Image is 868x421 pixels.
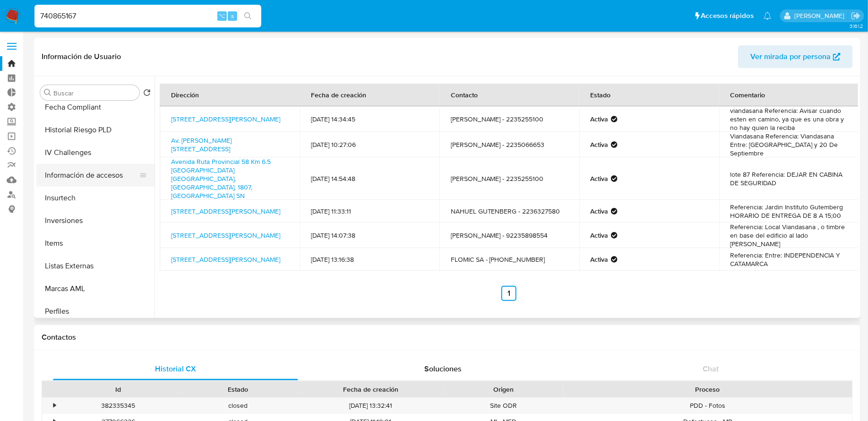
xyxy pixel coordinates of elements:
[738,45,853,68] button: Ver mirada por persona
[34,10,261,22] input: Buscar usuario o caso...
[719,132,859,157] td: Viandasana Referencia: Viandasana Entre: [GEOGRAPHIC_DATA] y 20 De Septiembre
[300,157,439,200] td: [DATE] 14:54:48
[36,277,155,300] button: Marcas AML
[218,11,225,20] span: ⌥
[439,200,579,223] td: NAHUEL GUTENBERG - 2236327580
[65,385,172,394] div: Id
[300,84,439,106] th: Fecha de creación
[591,115,609,123] strong: Activa
[53,89,136,97] input: Buscar
[591,140,609,149] strong: Activa
[53,401,56,410] div: •
[719,84,859,106] th: Comentario
[42,333,853,342] h1: Contactos
[300,132,439,157] td: [DATE] 10:27:06
[36,187,155,209] button: Insurtech
[300,223,439,248] td: [DATE] 14:07:38
[42,52,121,61] h1: Información de Usuario
[143,89,151,99] button: Volver al orden por defecto
[794,11,848,20] p: fabricio.bottalo@mercadolibre.com
[764,12,772,20] a: Notificaciones
[36,232,155,255] button: Items
[719,157,859,200] td: lote 87 Referencia: DEJAR EN CABINA DE SEGURIDAD
[171,206,280,216] a: [STREET_ADDRESS][PERSON_NAME]
[300,106,439,132] td: [DATE] 14:34:45
[178,398,298,413] div: closed
[171,255,280,264] a: [STREET_ADDRESS][PERSON_NAME]
[238,9,258,23] button: search-icon
[171,136,232,154] a: Av. [PERSON_NAME][STREET_ADDRESS]
[450,385,557,394] div: Origen
[300,248,439,271] td: [DATE] 13:16:38
[701,11,754,21] span: Accesos rápidos
[439,157,579,200] td: [PERSON_NAME] - 2235255100
[703,363,719,374] span: Chat
[36,255,155,277] button: Listas Externas
[591,174,609,183] strong: Activa
[563,398,852,413] div: PDD - Fotos
[36,141,155,164] button: IV Challenges
[851,11,861,21] a: Salir
[171,157,271,200] a: Avenida Ruta Provincial 58 Km 6.5 [GEOGRAPHIC_DATA] [GEOGRAPHIC_DATA], [GEOGRAPHIC_DATA], 1807, [...
[59,398,178,413] div: 382335345
[44,89,52,96] button: Buscar
[439,106,579,132] td: [PERSON_NAME] - 2235255100
[719,200,859,223] td: Referencia: Jardin Instituto Gutemberg HORARIO DE ENTREGA DE 8 A 15;00
[36,164,147,187] button: Información de accesos
[719,106,859,132] td: viandasana Referencia: Avisar cuando esten en camino, ya que es una obra y no hay quien la reciba
[591,207,609,215] strong: Activa
[424,363,462,374] span: Soluciones
[750,45,831,68] span: Ver mirada por persona
[439,132,579,157] td: [PERSON_NAME] - 2235066653
[719,223,859,248] td: Referencia: Local Viandasana , o timbre en base del edificio al lado [PERSON_NAME]
[439,223,579,248] td: [PERSON_NAME] - 92235898554
[36,209,155,232] button: Inversiones
[719,248,859,271] td: Referencia: Entre: INDEPENDENCIA Y CATAMARCA
[444,398,563,413] div: Site ODR
[171,231,280,240] a: [STREET_ADDRESS][PERSON_NAME]
[300,200,439,223] td: [DATE] 11:33:11
[185,385,291,394] div: Estado
[591,231,609,240] strong: Activa
[160,84,300,106] th: Dirección
[160,286,858,301] nav: Paginación
[171,114,280,124] a: [STREET_ADDRESS][PERSON_NAME]
[579,84,719,106] th: Estado
[501,286,516,301] a: Ir a la página 1
[155,363,196,374] span: Historial CX
[298,398,444,413] div: [DATE] 13:32:41
[591,255,609,264] strong: Activa
[36,300,155,323] button: Perfiles
[231,11,234,20] span: s
[439,84,579,106] th: Contacto
[304,385,437,394] div: Fecha de creación
[36,96,155,119] button: Fecha Compliant
[36,119,155,141] button: Historial Riesgo PLD
[570,385,846,394] div: Proceso
[439,248,579,271] td: FLOMIC SA - [PHONE_NUMBER]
